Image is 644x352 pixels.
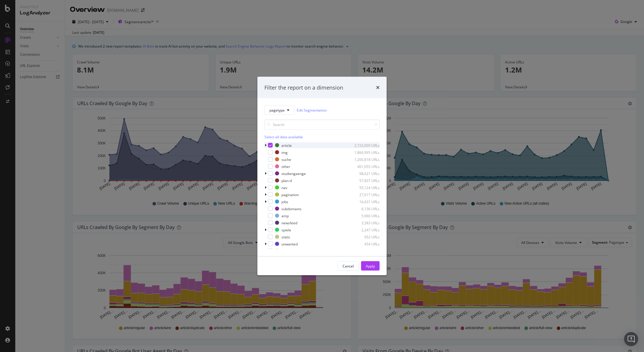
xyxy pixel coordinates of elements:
div: img [281,150,288,155]
div: article [281,143,292,148]
div: subdomains [281,206,301,211]
div: 16,631 URLs [351,199,380,204]
span: pagetype [269,107,285,112]
button: pagetype [264,105,294,115]
div: suche [281,157,291,162]
div: unwanted [281,241,298,246]
div: 1,200,818 URLs [351,157,380,162]
div: Apply [366,263,375,268]
div: Open Intercom Messenger [624,332,638,346]
div: pagination [281,192,299,197]
div: nav [281,185,287,190]
button: Cancel [338,261,359,271]
div: 1,866,995 URLs [351,150,380,155]
div: 3,583 URLs [351,220,380,225]
div: 2,247 URLs [351,227,380,232]
div: spiele [281,227,291,232]
div: premium [281,248,296,253]
div: Cancel [343,263,354,268]
div: amp [281,213,289,218]
button: Apply [361,261,380,271]
div: 27,017 URLs [351,192,380,197]
div: 445 URLs [351,248,380,253]
div: modal [257,77,387,275]
a: Edit Segmentation [297,107,327,113]
div: plan-d [281,178,292,183]
div: static [281,234,290,239]
div: 5,960 URLs [351,213,380,218]
div: 98,621 URLs [351,171,380,176]
div: studiengaenge [281,171,306,176]
div: 454 URLs [351,241,380,246]
div: Select all data available [264,134,380,139]
div: 401,055 URLs [351,164,380,169]
div: newsfeed [281,220,297,225]
div: 2,723,009 URLs [351,143,380,148]
div: 952 URLs [351,234,380,239]
div: jobs [281,199,288,204]
div: Filter the report on a dimension [264,84,343,91]
div: times [376,84,380,91]
input: Search [264,119,380,130]
div: 57,837 URLs [351,178,380,183]
div: 55,124 URLs [351,185,380,190]
div: other [281,164,290,169]
div: 6,136 URLs [351,206,380,211]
